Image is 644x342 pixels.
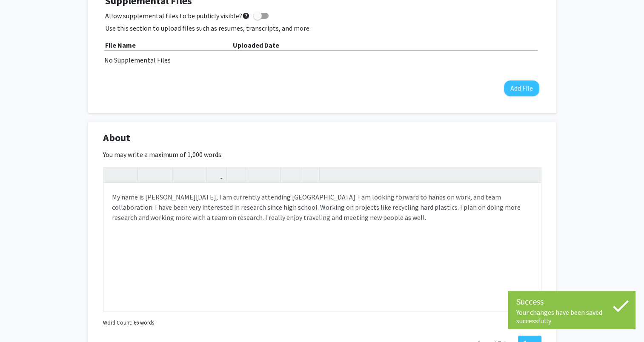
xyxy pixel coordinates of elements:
[189,167,204,182] button: Subscript
[120,167,135,182] button: Redo (Ctrl + Y)
[6,304,36,336] iframe: Chat
[140,167,155,182] button: Strong (Ctrl + B)
[524,167,539,182] button: Fullscreen
[155,167,170,182] button: Emphasis (Ctrl + I)
[516,295,627,308] div: Success
[248,167,263,182] button: Unordered list
[106,167,120,182] button: Undo (Ctrl + Z)
[175,167,189,182] button: Superscript
[283,167,298,182] button: Remove format
[104,55,540,65] div: No Supplemental Files
[516,308,627,325] div: Your changes have been saved successfully
[302,167,317,182] button: Insert horizontal rule
[103,319,154,327] small: Word Count: 66 words
[105,11,250,21] span: Allow supplemental files to be publicly visible?
[263,167,278,182] button: Ordered list
[209,167,224,182] button: Link
[229,167,243,182] button: Insert Image
[112,192,532,222] p: My name is [PERSON_NAME][DATE], I am currently attending [GEOGRAPHIC_DATA]. I am looking forward ...
[233,41,279,49] b: Uploaded Date
[105,41,136,49] b: File Name
[103,130,130,145] span: About
[103,149,223,160] label: You may write a maximum of 1,000 words:
[242,11,250,21] mat-icon: help
[103,183,541,311] div: Note to users with screen readers: Please deactivate our accessibility plugin for this page as it...
[504,80,539,96] button: Add File
[105,23,539,33] p: Use this section to upload files such as resumes, transcripts, and more.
